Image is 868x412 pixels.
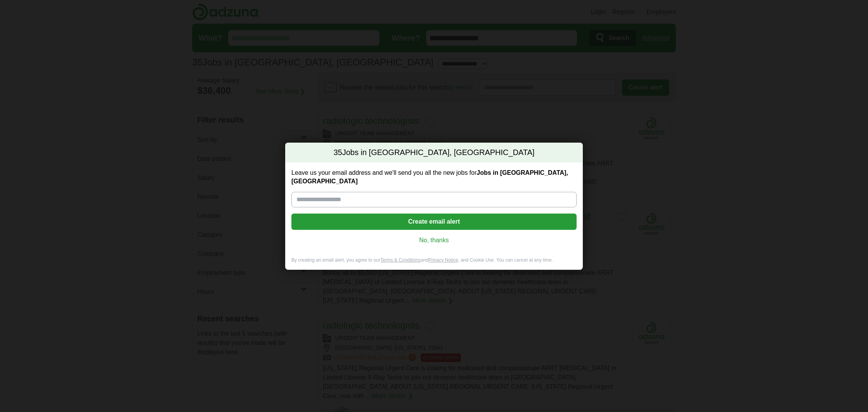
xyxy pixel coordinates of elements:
[380,257,420,263] a: Terms & Conditions
[285,257,583,270] div: By creating an email alert, you agree to our and , and Cookie Use. You can cancel at any time.
[334,147,342,158] span: 35
[291,169,577,186] label: Leave us your email address and we'll send you all the new jobs for
[298,236,570,245] a: No, thanks
[429,257,458,263] a: Privacy Notice
[285,143,583,163] h2: Jobs in [GEOGRAPHIC_DATA], [GEOGRAPHIC_DATA]
[291,214,577,230] button: Create email alert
